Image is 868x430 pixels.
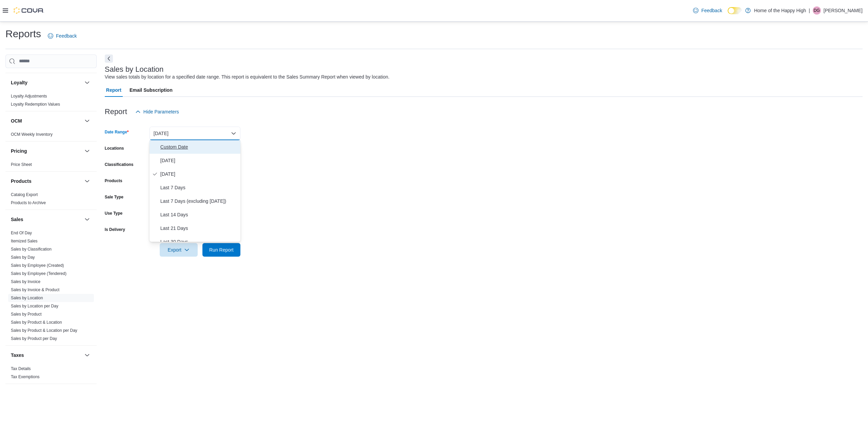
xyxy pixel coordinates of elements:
[83,79,91,87] button: Loyalty
[105,178,122,184] label: Products
[11,239,38,243] a: Itemized Sales
[690,4,725,17] a: Feedback
[814,6,820,15] span: DG
[83,177,91,185] button: Products
[150,140,240,242] div: Select listbox
[11,320,62,325] span: Sales by Product & Location
[160,197,238,205] span: Last 7 Days (excluding [DATE])
[11,79,82,86] button: Loyalty
[11,352,82,359] button: Taxes
[105,65,164,73] h3: Sales by Location
[160,243,198,257] button: Export
[813,6,821,15] div: Deena Gaudreau
[5,27,41,41] h1: Reports
[11,255,35,260] span: Sales by Day
[11,263,64,268] a: Sales by Employee (Created)
[105,129,129,135] label: Date Range
[11,279,40,284] a: Sales by Invoice
[105,227,125,232] label: Is Delivery
[105,108,127,116] h3: Report
[11,94,47,99] a: Loyalty Adjustments
[701,7,722,14] span: Feedback
[11,320,62,325] a: Sales by Product & Location
[83,215,91,223] button: Sales
[5,130,97,141] div: OCM
[160,211,238,219] span: Last 14 Days
[11,271,66,276] span: Sales by Employee (Tendered)
[45,29,79,43] a: Feedback
[11,304,58,308] a: Sales by Location per Day
[11,148,27,154] h3: Pricing
[5,160,97,171] div: Pricing
[5,365,97,384] div: Taxes
[11,263,64,268] span: Sales by Employee (Created)
[83,117,91,125] button: OCM
[105,73,390,81] div: View sales totals by location for a specified date range. This report is equivalent to the Sales ...
[11,64,28,68] a: Transfers
[105,55,113,63] button: Next
[11,230,32,236] span: End Of Day
[11,79,27,86] h3: Loyalty
[83,351,91,359] button: Taxes
[83,147,91,155] button: Pricing
[11,328,77,333] a: Sales by Product & Location per Day
[105,146,124,151] label: Locations
[11,200,46,206] span: Products to Archive
[11,216,23,223] h3: Sales
[11,231,32,235] a: End Of Day
[160,170,238,178] span: [DATE]
[11,287,59,292] a: Sales by Invoice & Product
[105,194,123,200] label: Sale Type
[56,33,77,39] span: Feedback
[11,247,52,252] a: Sales by Classification
[11,303,58,309] span: Sales by Location per Day
[11,296,43,300] a: Sales by Location
[11,312,42,317] a: Sales by Product
[11,148,82,154] button: Pricing
[11,246,52,252] span: Sales by Classification
[11,328,77,333] span: Sales by Product & Location per Day
[209,246,234,253] span: Run Report
[11,117,82,124] button: OCM
[160,156,238,165] span: [DATE]
[11,279,40,284] span: Sales by Invoice
[160,143,238,151] span: Custom Date
[11,216,82,223] button: Sales
[11,200,46,205] a: Products to Archive
[11,162,32,167] a: Price Sheet
[106,83,121,97] span: Report
[11,93,47,99] span: Loyalty Adjustments
[11,178,32,185] h3: Products
[5,229,97,345] div: Sales
[105,162,134,167] label: Classifications
[11,295,43,301] span: Sales by Location
[143,108,179,115] span: Hide Parameters
[5,191,97,210] div: Products
[11,102,60,107] span: Loyalty Redemption Values
[754,6,806,15] p: Home of the Happy High
[133,105,182,119] button: Hide Parameters
[11,366,31,371] span: Tax Details
[11,132,53,137] a: OCM Weekly Inventory
[809,6,810,15] p: |
[11,366,31,371] a: Tax Details
[11,192,38,197] span: Catalog Export
[160,224,238,232] span: Last 21 Days
[11,255,35,260] a: Sales by Day
[11,192,38,197] a: Catalog Export
[11,374,40,379] a: Tax Exemptions
[11,271,66,276] a: Sales by Employee (Tendered)
[164,243,194,257] span: Export
[11,238,38,244] span: Itemized Sales
[11,178,82,185] button: Products
[14,7,44,14] img: Cova
[130,83,173,97] span: Email Subscription
[160,184,238,192] span: Last 7 Days
[11,336,57,341] a: Sales by Product per Day
[160,238,238,246] span: Last 30 Days
[11,102,60,107] a: Loyalty Redemption Values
